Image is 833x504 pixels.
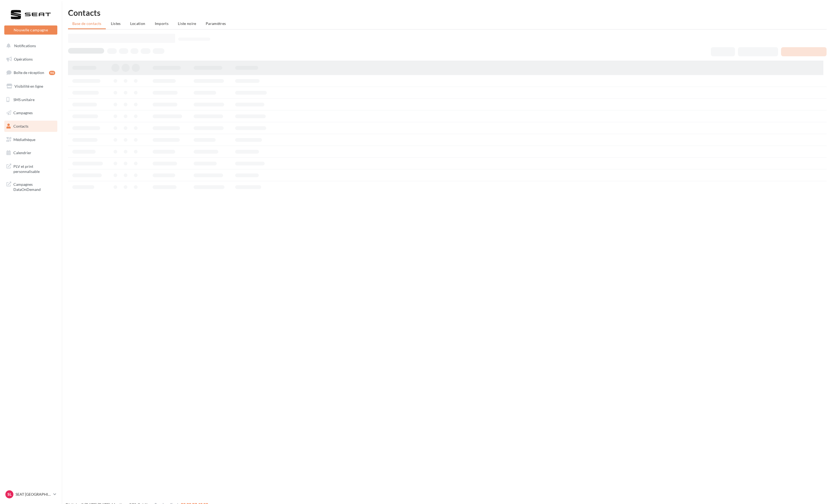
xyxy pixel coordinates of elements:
[16,492,51,497] p: SEAT [GEOGRAPHIC_DATA]
[111,21,121,26] span: Listes
[3,40,56,51] button: Notifications
[3,134,58,145] a: Médiathèque
[3,81,58,92] a: Visibilité en ligne
[14,84,43,88] span: Visibilité en ligne
[178,21,196,26] span: Liste noire
[4,489,57,499] a: SL SEAT [GEOGRAPHIC_DATA]
[13,163,55,174] span: PLV et print personnalisable
[4,25,57,35] button: Nouvelle campagne
[14,70,44,75] span: Boîte de réception
[13,181,55,192] span: Campagnes DataOnDemand
[206,21,226,26] span: Paramètres
[14,57,33,61] span: Opérations
[3,179,58,194] a: Campagnes DataOnDemand
[13,110,33,115] span: Campagnes
[3,121,58,132] a: Contacts
[3,147,58,158] a: Calendrier
[3,161,58,176] a: PLV et print personnalisable
[7,492,12,497] span: SL
[3,54,58,65] a: Opérations
[3,67,58,78] a: Boîte de réception90
[68,9,827,17] h1: Contacts
[3,107,58,118] a: Campagnes
[13,137,35,142] span: Médiathèque
[49,71,55,75] div: 90
[155,21,168,26] span: Imports
[13,97,35,102] span: SMS unitaire
[14,43,36,48] span: Notifications
[13,150,31,155] span: Calendrier
[13,124,28,128] span: Contacts
[130,21,145,26] span: Location
[3,94,58,105] a: SMS unitaire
